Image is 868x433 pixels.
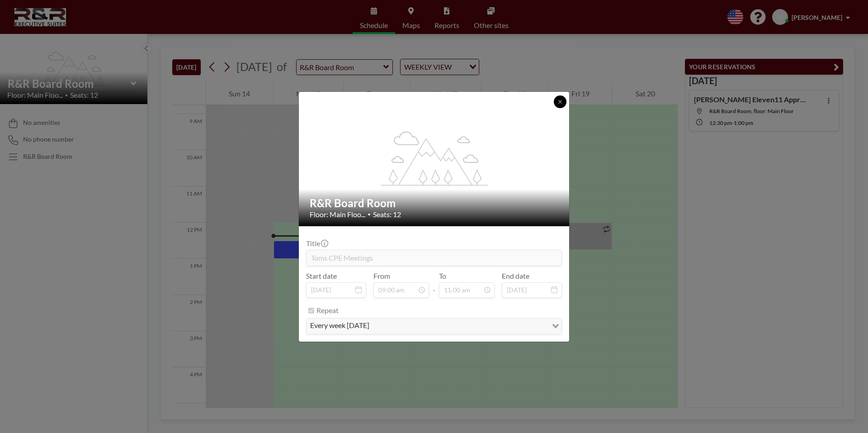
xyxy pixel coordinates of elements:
[381,131,488,185] g: flex-grow: 1.2;
[316,306,339,315] label: Repeat
[372,320,547,332] input: Search for option
[306,271,337,281] label: Start date
[502,271,529,281] label: End date
[439,271,446,281] label: To
[373,271,390,281] label: From
[306,239,327,248] label: Title
[308,320,371,332] span: every week [DATE]
[310,210,365,219] span: Floor: Main Floo...
[368,211,371,218] span: •
[373,210,401,219] span: Seats: 12
[307,319,561,334] div: Search for option
[433,275,435,295] span: -
[310,196,559,210] h2: R&R Board Room
[307,250,561,266] input: (No title)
